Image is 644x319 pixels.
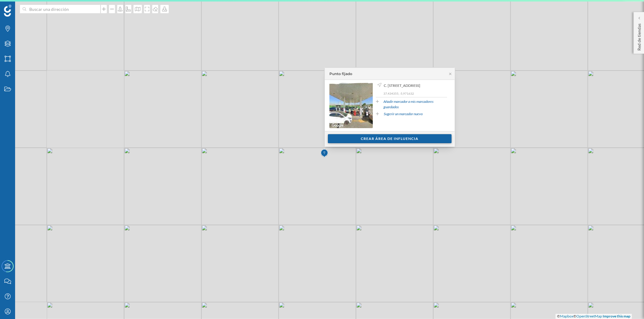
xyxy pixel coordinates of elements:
p: Red de tiendas [636,21,642,51]
div: Punto fijado [329,71,352,77]
a: Improve this map [603,314,630,318]
a: Añadir marcador a mis marcadores guardados [384,99,447,110]
img: Geoblink Logo [4,5,11,17]
a: Sugerir un marcador nuevo [384,111,423,117]
img: Marker [320,147,328,159]
a: OpenStreetMap [576,314,602,318]
a: Mapbox [560,314,573,318]
div: © © [556,314,632,319]
p: 37,434355, -5,971632 [383,91,447,96]
img: streetview [329,83,373,128]
span: Soporte [12,4,34,10]
span: C. [STREET_ADDRESS] [384,83,420,88]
